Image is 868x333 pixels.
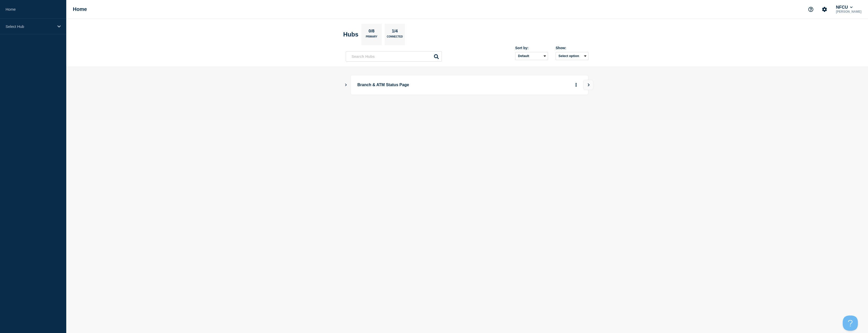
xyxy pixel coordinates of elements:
p: Connected [387,35,403,41]
p: 0/8 [367,29,377,35]
iframe: Help Scout Beacon - Open [843,316,858,331]
div: Sort by: [515,46,548,50]
button: Account settings [819,4,830,15]
p: [PERSON_NAME] [835,10,862,13]
div: Show: [556,46,589,50]
button: Select option [556,52,589,60]
button: NFCU [835,5,854,10]
button: Show Connected Hubs [345,83,347,87]
p: 1/4 [390,29,400,35]
button: More actions [573,80,579,90]
input: Search Hubs [346,51,442,62]
p: Branch & ATM Status Page [357,80,497,90]
button: Support [806,4,816,15]
button: View [583,80,593,90]
h2: Hubs [343,31,358,38]
p: Select Hub [6,24,54,29]
p: Primary [366,35,377,41]
h1: Home [73,6,87,12]
select: Sort by [515,52,548,60]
